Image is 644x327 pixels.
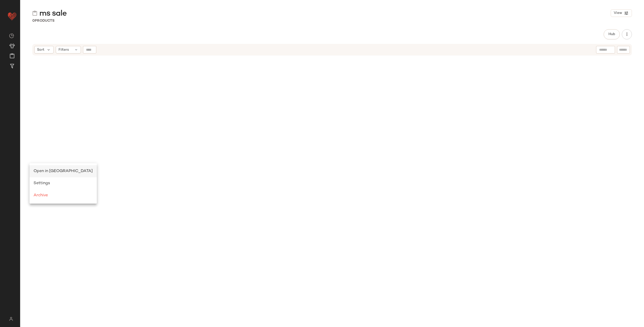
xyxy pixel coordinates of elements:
span: 0 [32,19,35,23]
span: ms sale [39,9,67,19]
span: Open in [GEOGRAPHIC_DATA] [34,169,93,173]
button: Hub [604,29,620,39]
span: Settings [34,181,50,185]
span: Archive [34,193,48,198]
span: Hub [608,32,615,36]
button: View [611,9,632,17]
div: Products [32,18,54,23]
img: svg%3e [6,317,16,321]
span: Sort [37,47,44,52]
img: svg%3e [32,11,37,16]
img: heart_red.DM2ytmEG.svg [7,11,17,21]
span: View [613,11,622,15]
span: Filters [58,47,69,52]
img: svg%3e [9,33,14,38]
